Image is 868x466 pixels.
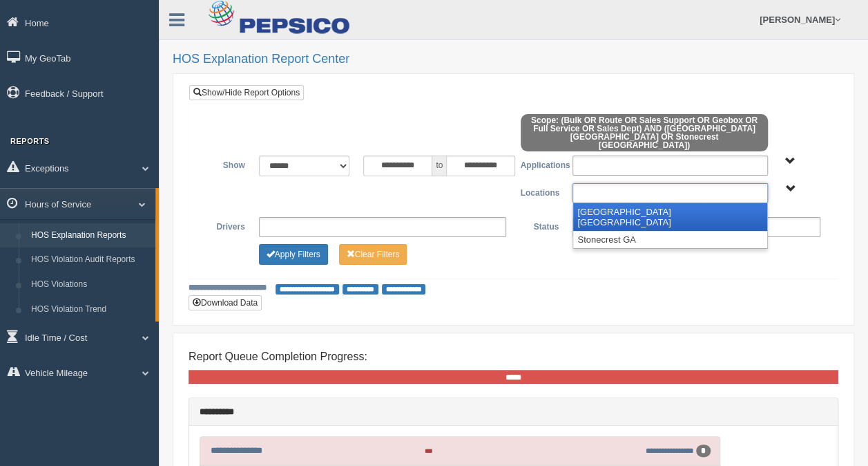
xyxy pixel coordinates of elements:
[432,156,446,176] span: to
[25,297,155,322] a: HOS Violation Trend
[573,203,767,231] li: [GEOGRAPHIC_DATA] [GEOGRAPHIC_DATA]
[513,217,566,234] label: Status
[25,248,155,272] a: HOS Violation Audit Reports
[200,156,252,172] label: Show
[259,244,328,265] button: Change Filter Options
[25,272,155,297] a: HOS Violations
[173,53,854,66] h2: HOS Explanation Report Center
[339,244,407,265] button: Change Filter Options
[25,223,155,248] a: HOS Explanation Reports
[200,217,252,234] label: Drivers
[521,114,769,151] span: Scope: (Bulk OR Route OR Sales Support OR Geobox OR Full Service OR Sales Dept) AND ([GEOGRAPHIC_...
[514,183,566,200] label: Locations
[189,295,262,310] button: Download Data
[573,231,767,248] li: Stonecrest GA
[189,351,838,363] h4: Report Queue Completion Progress:
[189,85,304,100] a: Show/Hide Report Options
[513,156,566,172] label: Applications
